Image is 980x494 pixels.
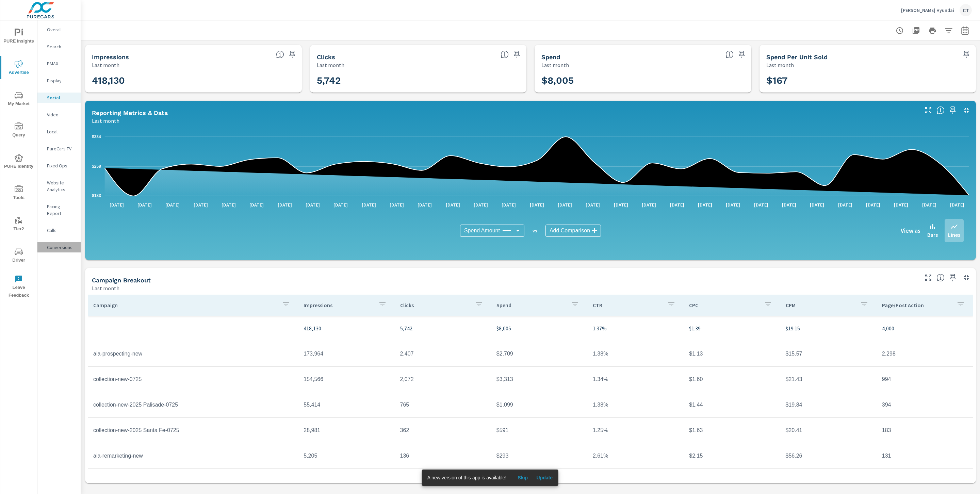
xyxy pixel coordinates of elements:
[37,24,81,35] div: Overall
[395,345,491,362] td: 2,407
[882,324,967,332] p: 4,000
[92,284,119,292] p: Last month
[395,447,491,464] td: 136
[917,201,941,208] p: [DATE]
[47,111,75,118] p: Video
[877,422,973,439] td: 183
[780,447,877,464] td: $56.26
[304,324,389,332] p: 418,130
[512,472,534,483] button: Skip
[88,371,298,388] td: collection-new-0725
[2,216,35,233] span: Tier2
[2,275,35,299] span: Leave Feedback
[536,475,553,481] span: Update
[501,50,509,59] span: The number of times an ad was clicked by a consumer.
[47,145,75,152] p: PureCars TV
[805,201,829,208] p: [DATE]
[287,49,298,60] span: Save this to your personalized report
[877,396,973,413] td: 394
[92,193,101,198] text: $183
[317,53,335,61] h5: Clicks
[37,127,81,137] div: Local
[684,345,780,362] td: $1.13
[497,201,521,208] p: [DATE]
[92,134,101,139] text: $334
[927,231,938,239] p: Bars
[511,49,522,60] span: Save this to your personalized report
[298,345,394,362] td: 173,964
[245,201,268,208] p: [DATE]
[693,201,717,208] p: [DATE]
[441,201,465,208] p: [DATE]
[304,302,373,309] p: Impressions
[496,324,582,332] p: $8,005
[942,24,955,37] button: Apply Filters
[926,24,939,37] button: Print Report
[37,225,81,235] div: Calls
[609,201,633,208] p: [DATE]
[947,105,958,116] span: Save this to your personalized report
[889,201,913,208] p: [DATE]
[525,201,549,208] p: [DATE]
[88,345,298,362] td: aia-prospecting-new
[581,201,605,208] p: [DATE]
[92,109,168,116] h5: Reporting Metrics & Data
[786,324,871,332] p: $19.15
[47,26,75,33] p: Overall
[877,371,973,388] td: 994
[385,201,409,208] p: [DATE]
[541,75,745,86] h3: $8,005
[550,227,590,234] span: Add Comparison
[395,371,491,388] td: 2,072
[92,75,295,86] h3: 418,130
[923,105,934,116] button: Make Fullscreen
[553,201,577,208] p: [DATE]
[901,7,954,13] p: [PERSON_NAME] Hyundai
[749,201,773,208] p: [DATE]
[357,201,381,208] p: [DATE]
[766,75,969,86] h3: $167
[47,43,75,50] p: Search
[491,447,587,464] td: $293
[684,396,780,413] td: $1.44
[37,201,81,218] div: Pacing Report
[88,422,298,439] td: collection-new-2025 Santa Fe-0725
[427,475,507,480] span: A new version of this app is available!
[2,248,35,264] span: Driver
[541,61,569,69] p: Last month
[637,201,661,208] p: [DATE]
[545,225,601,237] div: Add Comparison
[92,117,119,125] p: Last month
[961,105,972,116] button: Minimize Widget
[47,179,75,193] p: Website Analytics
[960,4,972,16] div: CT
[593,302,662,309] p: CTR
[736,49,747,60] span: Save this to your personalized report
[2,122,35,139] span: Query
[37,42,81,52] div: Search
[298,422,394,439] td: 28,981
[587,345,684,362] td: 1.38%
[400,324,486,332] p: 5,742
[93,302,276,309] p: Campaign
[786,302,855,309] p: CPM
[833,201,857,208] p: [DATE]
[877,345,973,362] td: 2,298
[298,396,394,413] td: 55,414
[2,60,35,77] span: Advertise
[534,472,555,483] button: Update
[92,61,119,69] p: Last month
[317,75,520,86] h3: 5,742
[301,201,325,208] p: [DATE]
[37,242,81,252] div: Conversions
[587,396,684,413] td: 1.38%
[877,447,973,464] td: 131
[587,447,684,464] td: 2.61%
[88,447,298,464] td: aia-remarketing-new
[37,144,81,154] div: PureCars TV
[665,201,689,208] p: [DATE]
[47,227,75,234] p: Calls
[47,77,75,84] p: Display
[587,422,684,439] td: 1.25%
[514,475,531,481] span: Skip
